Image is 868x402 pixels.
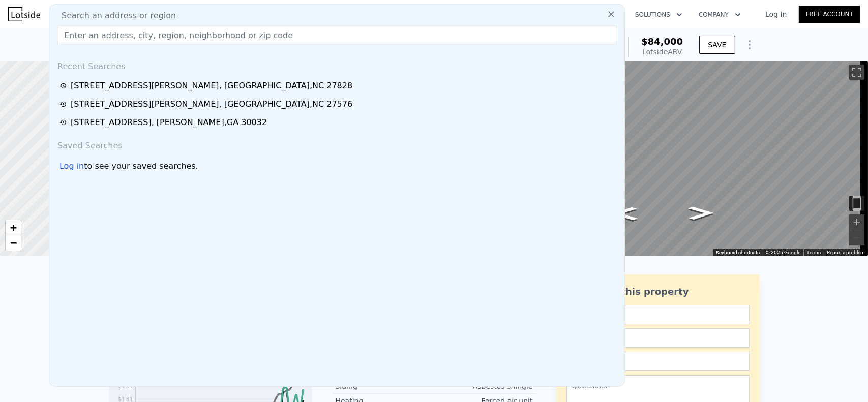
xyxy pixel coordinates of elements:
button: Keyboard shortcuts [716,249,760,256]
button: Show Options [739,35,760,55]
div: [STREET_ADDRESS] , [PERSON_NAME] , GA 30032 [71,116,267,129]
span: © 2025 Google [766,250,800,255]
a: Zoom in [6,220,21,235]
button: Zoom out [849,230,864,245]
input: Name [566,305,750,324]
div: Ask about this property [566,285,750,299]
a: Log In [753,9,799,19]
a: Free Account [799,6,860,23]
button: Company [691,6,749,24]
a: Terms (opens in new tab) [806,250,821,255]
a: [STREET_ADDRESS], [PERSON_NAME],GA 30032 [59,116,617,129]
button: Toggle motion tracking [849,196,864,211]
span: Search an address or region [53,10,176,22]
input: Enter an address, city, region, neighborhood or zip code [57,26,616,44]
button: Toggle fullscreen view [849,65,864,80]
input: Email [566,328,750,348]
a: Zoom out [6,235,21,251]
span: + [10,221,17,234]
div: Lotside ARV [641,47,683,57]
div: Street View [465,61,868,256]
button: SAVE [699,36,735,54]
span: to see your saved searches. [84,160,198,172]
div: Map [465,61,868,256]
a: [STREET_ADDRESS][PERSON_NAME], [GEOGRAPHIC_DATA],NC 27576 [59,98,617,110]
div: [STREET_ADDRESS][PERSON_NAME] , [GEOGRAPHIC_DATA] , NC 27828 [71,80,352,92]
path: Go West, Horton St [677,203,725,223]
a: Report a problem [827,250,865,255]
button: Solutions [627,6,691,24]
div: Saved Searches [53,132,620,156]
input: Phone [566,352,750,371]
div: [STREET_ADDRESS][PERSON_NAME] , [GEOGRAPHIC_DATA] , NC 27576 [71,98,352,110]
div: Log in [59,160,84,172]
img: Lotside [8,7,40,21]
tspan: $151 [117,383,133,390]
span: $84,000 [641,36,683,47]
div: Recent Searches [53,52,620,77]
a: [STREET_ADDRESS][PERSON_NAME], [GEOGRAPHIC_DATA],NC 27828 [59,80,617,92]
span: − [10,236,17,249]
button: Zoom in [849,214,864,230]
